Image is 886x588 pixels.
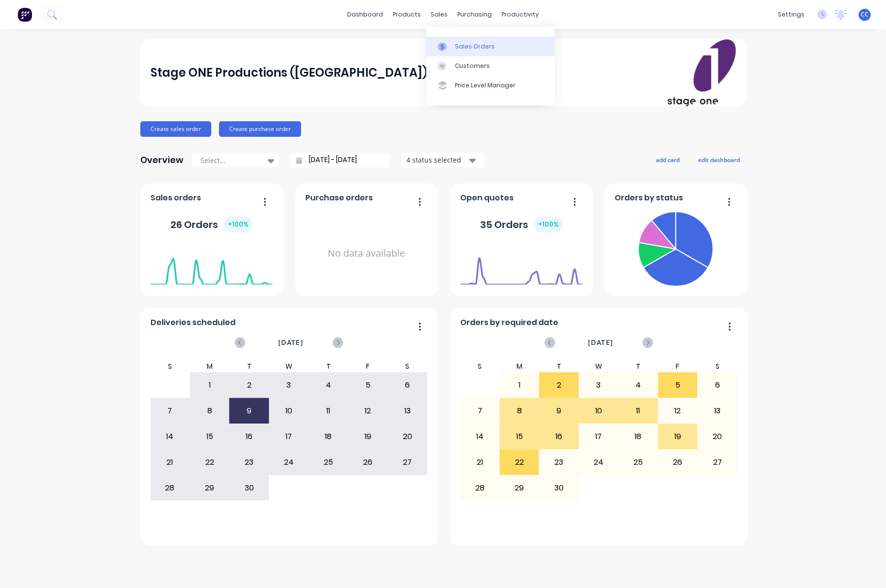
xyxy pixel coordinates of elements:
[349,425,387,449] div: 19
[190,450,229,474] div: 22
[150,425,189,449] div: 14
[698,399,736,423] div: 13
[500,476,539,500] div: 29
[579,399,618,423] div: 10
[150,450,189,474] div: 21
[698,450,736,474] div: 27
[861,10,869,19] span: CC
[619,399,657,423] div: 11
[500,450,539,474] div: 22
[460,476,499,500] div: 28
[455,82,516,90] div: Price Level Manager
[773,7,809,22] div: settings
[269,425,308,449] div: 17
[579,425,618,449] div: 17
[615,192,683,204] span: Orders by status
[170,216,252,232] div: 26 Orders
[658,360,698,372] div: F
[140,150,184,170] div: Overview
[658,450,697,474] div: 26
[668,39,736,106] img: Stage ONE Productions (VIC) Pty Ltd
[406,155,468,165] div: 4 status selected
[619,450,657,474] div: 25
[698,373,736,397] div: 6
[219,121,301,137] button: Create purchase order
[269,450,308,474] div: 24
[426,76,555,95] a: Price Level Manager
[305,192,373,204] span: Purchase orders
[190,399,229,423] div: 8
[452,7,497,22] div: purchasing
[230,450,268,474] div: 23
[150,192,201,204] span: Sales orders
[658,373,697,397] div: 5
[150,63,470,82] div: Stage ONE Productions ([GEOGRAPHIC_DATA]) Pty Ltd
[460,425,499,449] div: 14
[460,360,500,372] div: S
[697,360,737,372] div: S
[587,337,613,348] span: [DATE]
[229,360,269,372] div: T
[539,476,578,500] div: 30
[309,399,348,423] div: 11
[500,425,539,449] div: 15
[500,399,539,423] div: 8
[539,360,579,372] div: T
[230,476,268,500] div: 30
[269,373,308,397] div: 3
[190,476,229,500] div: 29
[426,7,452,22] div: sales
[190,373,229,397] div: 1
[500,360,539,372] div: M
[349,450,387,474] div: 26
[460,399,499,423] div: 7
[349,373,387,397] div: 5
[650,153,686,166] button: add card
[150,360,190,372] div: S
[388,399,427,423] div: 13
[349,399,387,423] div: 12
[230,425,268,449] div: 16
[579,450,618,474] div: 24
[388,373,427,397] div: 6
[426,37,555,56] a: Sales Orders
[388,425,427,449] div: 20
[309,450,348,474] div: 25
[309,425,348,449] div: 18
[230,399,268,423] div: 9
[308,360,348,372] div: T
[658,425,697,449] div: 19
[579,373,618,397] div: 3
[460,450,499,474] div: 21
[460,192,514,204] span: Open quotes
[348,360,388,372] div: F
[190,360,230,372] div: M
[426,56,555,76] a: Customers
[460,317,558,328] span: Orders by required date
[480,216,563,232] div: 35 Orders
[692,153,746,166] button: edit dashboard
[500,373,539,397] div: 1
[269,399,308,423] div: 10
[497,7,544,22] div: productivity
[278,337,303,348] span: [DATE]
[539,425,578,449] div: 16
[539,373,578,397] div: 2
[140,121,211,137] button: Create sales order
[190,425,229,449] div: 15
[579,360,619,372] div: W
[305,208,427,299] div: No data available
[619,373,657,397] div: 4
[150,476,189,500] div: 28
[658,399,697,423] div: 12
[388,450,427,474] div: 27
[309,373,348,397] div: 4
[539,450,578,474] div: 23
[17,7,32,22] img: Factory
[387,360,427,372] div: S
[698,425,736,449] div: 20
[342,7,388,22] a: dashboard
[230,373,268,397] div: 2
[150,399,189,423] div: 7
[619,425,657,449] div: 18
